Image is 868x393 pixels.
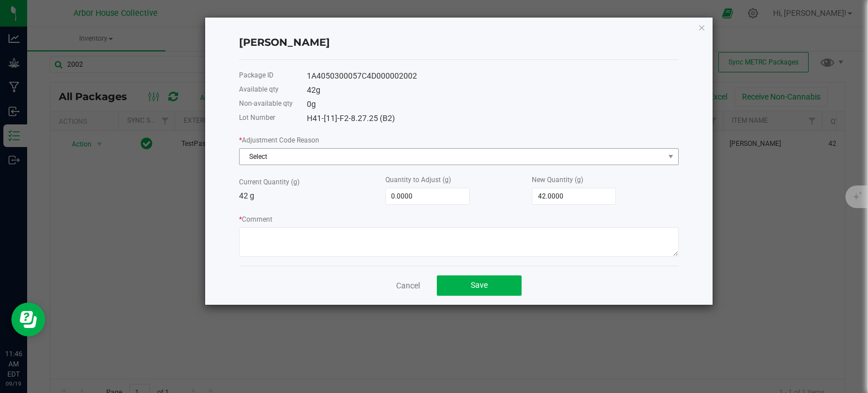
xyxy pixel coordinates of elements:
div: 0 [307,98,679,110]
iframe: Resource center [11,303,45,336]
label: Non-available qty [239,98,293,109]
label: Quantity to Adjust (g) [385,175,451,185]
p: 42 g [239,190,385,202]
label: Available qty [239,84,279,94]
label: Package ID [239,70,274,80]
span: g [311,100,316,109]
span: Save [471,280,488,290]
label: Current Quantity (g) [239,177,300,187]
label: New Quantity (g) [532,175,583,185]
span: g [316,85,320,94]
label: Lot Number [239,113,275,123]
span: Select [240,149,664,165]
div: 42 [307,84,679,96]
button: Save [437,275,522,296]
h4: [PERSON_NAME] [239,36,679,50]
div: 1A4050300057C4D000002002 [307,70,679,82]
input: 0 [386,188,469,204]
div: H41-[11]-F2-8.27.25 (B2) [307,113,679,124]
input: 0 [532,188,615,204]
a: Cancel [396,280,420,291]
label: Comment [239,214,272,224]
label: Adjustment Code Reason [239,135,319,145]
